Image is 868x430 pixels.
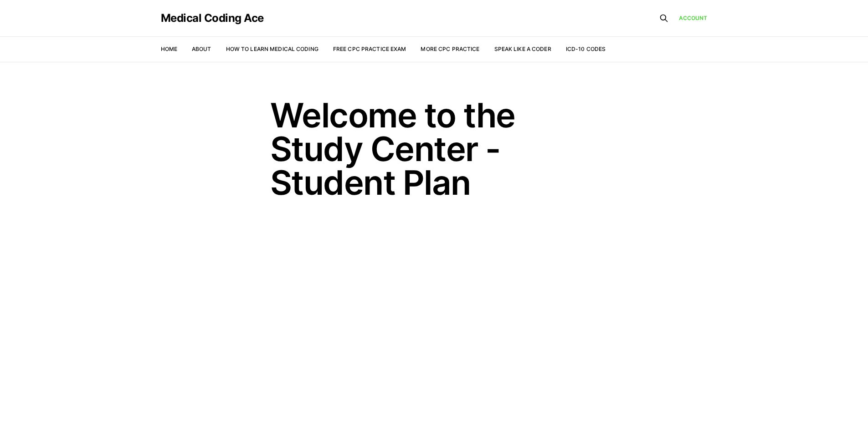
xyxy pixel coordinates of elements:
[333,46,406,52] a: Free CPC Practice Exam
[566,46,606,52] a: ICD-10 Codes
[270,98,598,199] h1: Welcome to the Study Center - Student Plan
[679,14,708,22] a: Account
[421,46,479,52] a: More CPC Practice
[494,46,551,52] a: Speak Like a Coder
[226,46,318,52] a: How to Learn Medical Coding
[192,46,211,52] a: About
[161,46,177,52] a: Home
[161,13,264,24] a: Medical Coding Ace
